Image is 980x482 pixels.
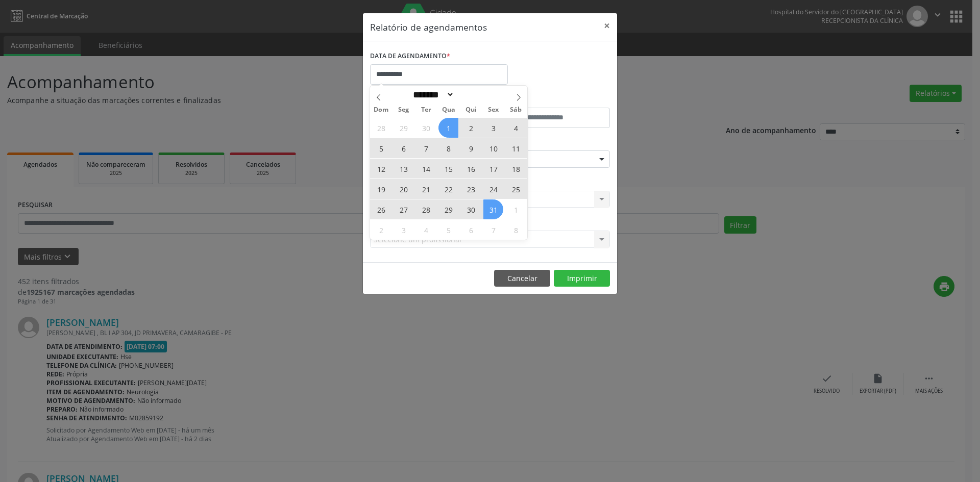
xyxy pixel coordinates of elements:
[371,220,391,240] span: Novembro 2, 2025
[494,270,550,287] button: Cancelar
[371,159,391,179] span: Outubro 12, 2025
[461,220,481,240] span: Novembro 6, 2025
[483,159,503,179] span: Outubro 17, 2025
[506,199,526,219] span: Novembro 1, 2025
[394,179,413,199] span: Outubro 20, 2025
[483,179,503,199] span: Outubro 24, 2025
[416,118,436,138] span: Setembro 30, 2025
[483,118,503,138] span: Outubro 3, 2025
[438,118,458,138] span: Outubro 1, 2025
[460,107,482,113] span: Qui
[416,199,436,219] span: Outubro 28, 2025
[461,159,481,179] span: Outubro 16, 2025
[438,138,458,158] span: Outubro 8, 2025
[461,138,481,158] span: Outubro 9, 2025
[394,220,413,240] span: Novembro 3, 2025
[393,107,415,113] span: Seg
[506,118,526,138] span: Outubro 4, 2025
[415,107,437,113] span: Ter
[461,199,481,219] span: Outubro 30, 2025
[370,107,393,113] span: Dom
[554,270,610,287] button: Imprimir
[370,48,450,64] label: DATA DE AGENDAMENTO
[483,138,503,158] span: Outubro 10, 2025
[506,138,526,158] span: Outubro 11, 2025
[493,92,610,108] label: ATÉ
[394,138,413,158] span: Outubro 6, 2025
[437,107,460,113] span: Qua
[483,199,503,219] span: Outubro 31, 2025
[438,179,458,199] span: Outubro 22, 2025
[438,159,458,179] span: Outubro 15, 2025
[506,179,526,199] span: Outubro 25, 2025
[371,199,391,219] span: Outubro 26, 2025
[505,107,527,113] span: Sáb
[416,220,436,240] span: Novembro 4, 2025
[416,138,436,158] span: Outubro 7, 2025
[438,199,458,219] span: Outubro 29, 2025
[438,220,458,240] span: Novembro 5, 2025
[482,107,505,113] span: Sex
[506,159,526,179] span: Outubro 18, 2025
[409,89,454,100] select: Month
[461,118,481,138] span: Outubro 2, 2025
[371,118,391,138] span: Setembro 28, 2025
[461,179,481,199] span: Outubro 23, 2025
[371,179,391,199] span: Outubro 19, 2025
[454,89,488,100] input: Year
[506,220,526,240] span: Novembro 8, 2025
[597,13,617,38] button: Close
[394,159,413,179] span: Outubro 13, 2025
[370,20,487,34] h5: Relatório de agendamentos
[416,159,436,179] span: Outubro 14, 2025
[416,179,436,199] span: Outubro 21, 2025
[394,118,413,138] span: Setembro 29, 2025
[483,220,503,240] span: Novembro 7, 2025
[394,199,413,219] span: Outubro 27, 2025
[371,138,391,158] span: Outubro 5, 2025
